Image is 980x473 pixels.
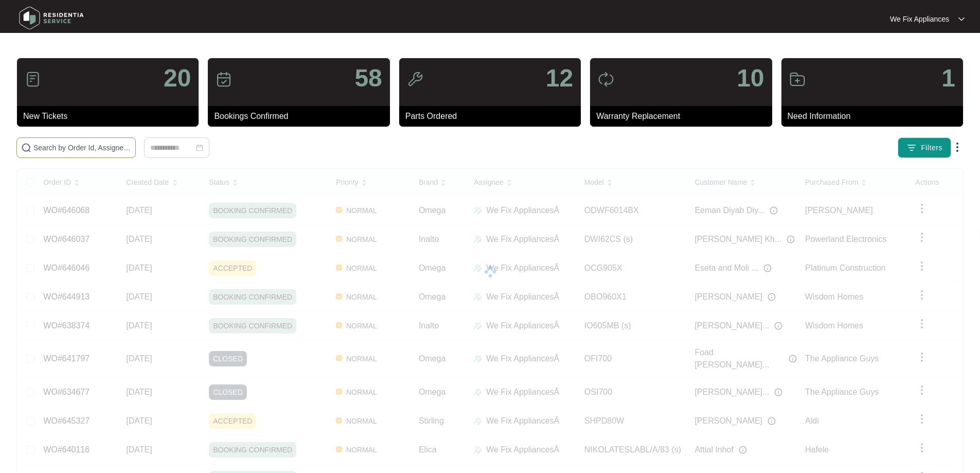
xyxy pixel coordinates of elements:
p: We Fix Appliances [890,14,949,24]
img: icon [216,71,232,87]
p: Parts Ordered [405,110,581,122]
img: icon [789,71,806,87]
p: Warranty Replacement [596,110,772,122]
p: 10 [737,66,764,91]
p: Need Information [788,110,963,122]
span: Filters [921,143,942,153]
img: icon [598,71,614,87]
img: dropdown arrow [958,16,965,22]
p: Bookings Confirmed [214,110,389,122]
p: 1 [941,66,955,91]
img: icon [407,71,423,87]
button: filter iconFilters [898,137,951,158]
input: Search by Order Id, Assignee Name, Customer Name, Brand and Model [33,142,131,153]
p: New Tickets [23,110,199,122]
p: 20 [164,66,191,91]
img: search-icon [21,143,31,153]
img: dropdown arrow [951,141,964,153]
p: 58 [354,66,382,91]
img: residentia service logo [15,3,87,33]
p: 12 [546,66,573,91]
img: icon [25,71,41,87]
img: filter icon [906,143,917,153]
